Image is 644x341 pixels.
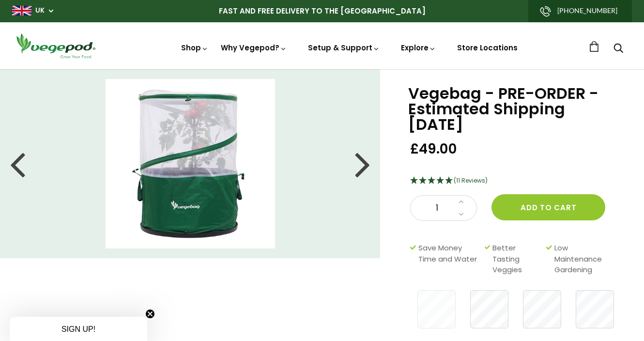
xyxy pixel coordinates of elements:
[410,175,620,187] div: 4.91 Stars - 11 Reviews
[408,86,620,132] h1: Vegebag - PRE-ORDER - Estimated Shipping [DATE]
[613,44,623,54] a: Search
[12,6,31,15] img: gb_large.png
[456,196,467,208] a: Increase quantity by 1
[106,79,275,248] img: Vegebag - PRE-ORDER - Estimated Shipping September 15th
[145,309,155,319] button: Close teaser
[221,43,287,53] a: Why Vegepod?
[456,208,467,221] a: Decrease quantity by 1
[61,325,95,333] span: SIGN UP!
[410,140,457,158] span: £49.00
[12,32,99,60] img: Vegepod
[420,202,453,215] span: 1
[35,6,45,15] a: UK
[308,43,380,53] a: Setup & Support
[418,243,480,276] span: Save Money Time and Water
[181,43,208,53] a: Shop
[492,243,541,276] span: Better Tasting Veggies
[454,176,488,185] span: (11 Reviews)
[401,43,436,53] a: Explore
[554,243,615,276] span: Low Maintenance Gardening
[457,43,518,53] a: Store Locations
[491,194,605,220] button: Add to cart
[10,317,147,341] div: SIGN UP!Close teaser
